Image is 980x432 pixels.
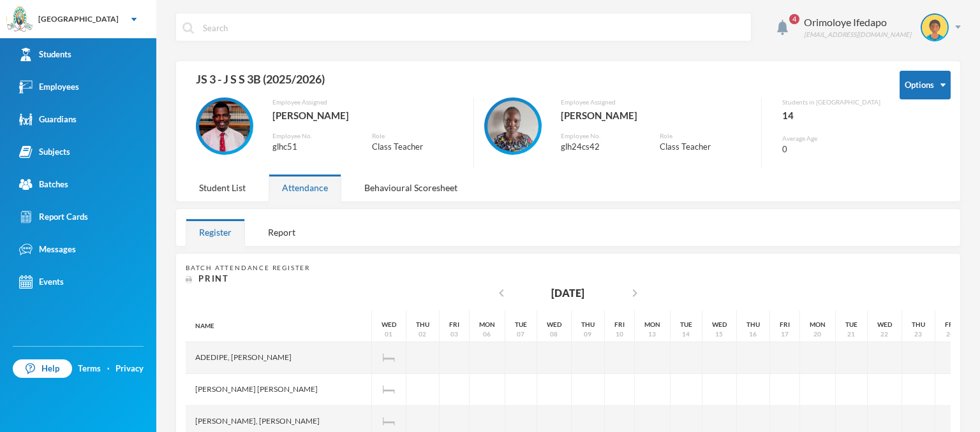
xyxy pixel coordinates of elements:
[517,329,525,339] div: 07
[746,320,760,329] div: Thu
[449,320,459,329] div: Fri
[649,329,657,339] div: 13
[272,131,353,141] div: Employee No.
[848,329,856,339] div: 21
[814,329,822,339] div: 20
[38,13,119,25] div: [GEOGRAPHIC_DATA]
[19,210,88,224] div: Report Cards
[561,141,641,154] div: glh24cs42
[547,320,561,329] div: Wed
[115,363,144,375] a: Privacy
[202,13,745,42] input: Search
[269,174,341,201] div: Attendance
[255,219,309,246] div: Report
[19,48,71,61] div: Students
[19,275,64,289] div: Events
[782,143,880,156] div: 0
[900,71,951,99] button: Options
[683,329,690,339] div: 14
[845,320,857,329] div: Tue
[186,71,880,97] div: JS 3 - J S S 3B (2025/2026)
[780,320,790,329] div: Fri
[494,285,509,301] i: chevron_left
[881,329,889,339] div: 22
[182,22,194,34] img: search
[487,101,538,152] img: EMPLOYEE
[351,174,471,201] div: Behavioural Scoresheet
[644,320,660,329] div: Mon
[912,320,925,329] div: Thu
[450,329,458,339] div: 03
[515,320,527,329] div: Tue
[561,131,641,141] div: Employee No.
[186,342,372,374] div: Adedipe, [PERSON_NAME]
[581,320,595,329] div: Thu
[372,342,406,374] div: Independence Day
[750,329,757,339] div: 16
[877,320,892,329] div: Wed
[416,320,429,329] div: Thu
[272,107,464,124] div: [PERSON_NAME]
[78,363,101,375] a: Terms
[551,329,558,339] div: 08
[782,134,880,143] div: Average Age
[945,320,955,329] div: Fri
[186,374,372,406] div: [PERSON_NAME] [PERSON_NAME]
[616,329,623,339] div: 10
[107,363,110,375] div: ·
[479,320,495,329] div: Mon
[19,145,70,159] div: Subjects
[561,97,752,107] div: Employee Assigned
[789,14,799,24] span: 4
[561,107,752,124] div: [PERSON_NAME]
[614,320,625,329] div: Fri
[781,329,789,339] div: 17
[782,107,880,124] div: 14
[19,178,68,191] div: Batches
[186,219,245,246] div: Register
[372,141,464,154] div: Class Teacher
[716,329,724,339] div: 15
[382,320,396,329] div: Wed
[660,131,752,141] div: Role
[804,30,911,40] div: [EMAIL_ADDRESS][DOMAIN_NAME]
[810,320,826,329] div: Mon
[198,273,229,284] span: Print
[186,174,259,201] div: Student List
[680,320,692,329] div: Tue
[551,285,584,301] div: [DATE]
[19,113,77,126] div: Guardians
[660,141,752,154] div: Class Teacher
[385,329,393,339] div: 01
[19,243,76,256] div: Messages
[915,329,923,339] div: 23
[946,329,954,339] div: 24
[419,329,427,339] div: 02
[372,131,464,141] div: Role
[584,329,592,339] div: 09
[19,80,79,94] div: Employees
[7,7,33,32] img: logo
[199,101,250,152] img: EMPLOYEE
[712,320,727,329] div: Wed
[922,15,947,40] img: STUDENT
[13,359,72,378] a: Help
[484,329,491,339] div: 06
[627,285,642,301] i: chevron_right
[186,310,372,342] div: Name
[186,264,310,271] span: Batch Attendance Register
[272,97,464,107] div: Employee Assigned
[804,15,911,30] div: Orimoloye Ifedapo
[782,97,880,107] div: Students in [GEOGRAPHIC_DATA]
[272,141,353,154] div: glhc51
[372,374,406,406] div: Independence Day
